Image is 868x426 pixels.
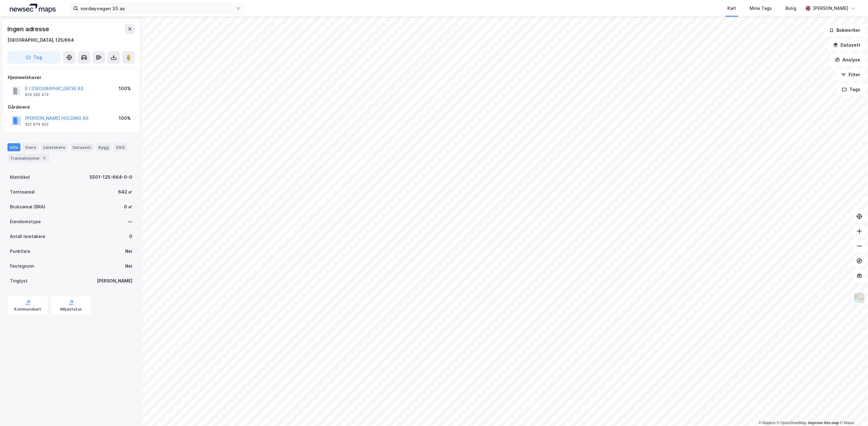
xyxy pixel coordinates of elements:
div: Nei [125,248,132,255]
div: Bygg [96,143,111,151]
div: 922 674 922 [25,122,49,127]
div: Datasett [70,143,93,151]
div: Info [7,143,20,151]
div: 100% [119,115,131,122]
div: Kommunekart [14,307,41,312]
img: logo.a4113a55bc3d86da70a041830d287a7e.svg [10,4,56,13]
button: Datasett [828,39,866,51]
div: Kart [727,5,736,12]
iframe: Chat Widget [837,396,868,426]
div: [PERSON_NAME] [813,5,848,12]
div: Nei [125,262,132,270]
div: 5 [41,155,47,161]
a: Mapbox [759,421,776,425]
div: Antall leietakere [10,233,45,240]
div: [PERSON_NAME] [97,277,132,285]
a: OpenStreetMap [777,421,807,425]
div: 642 ㎡ [118,188,132,196]
div: Bolig [785,5,796,12]
button: Tags [837,83,866,96]
div: Ingen adresse [7,24,50,34]
div: 0 [129,233,132,240]
button: Tag [7,51,61,64]
div: Eiere [23,143,38,151]
div: 5501-125-664-0-0 [90,173,132,181]
input: Søk på adresse, matrikkel, gårdeiere, leietakere eller personer [78,4,236,13]
div: 919 582 413 [25,92,49,97]
div: [GEOGRAPHIC_DATA], 125/664 [7,36,74,44]
div: — [128,218,132,225]
div: ESG [114,143,127,151]
div: Festegrunn [10,262,34,270]
button: Bokmerker [824,24,866,36]
div: 0 ㎡ [124,203,132,211]
div: Miljøstatus [60,307,82,312]
button: Analyse [830,54,866,66]
div: Tomteareal [10,188,35,196]
div: Hjemmelshaver [8,74,134,81]
div: Gårdeiere [8,103,134,111]
div: Eiendomstype [10,218,41,225]
div: 100% [119,85,131,92]
div: Matrikkel [10,173,30,181]
div: Leietakere [41,143,68,151]
div: Transaksjoner [7,154,50,162]
div: Bruksareal (BRA) [10,203,45,211]
div: Kontrollprogram for chat [837,396,868,426]
a: Improve this map [808,421,839,425]
img: Z [853,292,865,304]
div: Tinglyst [10,277,28,285]
button: Filter [836,69,866,81]
div: Mine Tags [750,5,772,12]
div: Punktleie [10,248,30,255]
